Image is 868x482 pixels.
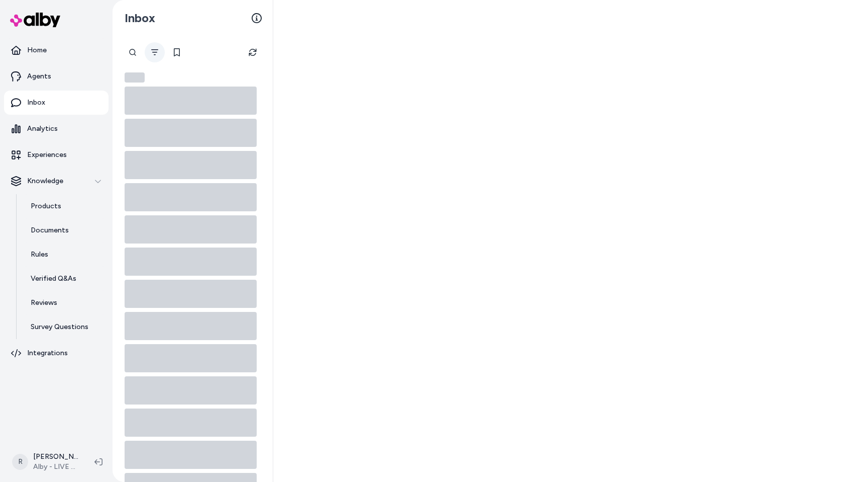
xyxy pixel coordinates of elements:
a: Inbox [4,91,108,115]
p: Integrations [27,348,68,358]
a: Reviews [21,291,108,315]
p: Reviews [31,298,57,308]
button: Refresh [243,42,263,62]
span: R [12,454,28,470]
p: Survey Questions [31,322,88,332]
a: Experiences [4,143,108,167]
span: Alby - LIVE on [DOMAIN_NAME] [33,462,78,472]
a: Analytics [4,117,108,141]
p: Products [31,201,61,211]
a: Agents [4,64,108,89]
a: Integrations [4,341,108,365]
h2: Inbox [125,11,155,26]
a: Documents [21,218,108,243]
p: Agents [27,71,51,82]
a: Survey Questions [21,315,108,339]
p: Documents [31,225,69,235]
p: Inbox [27,98,45,108]
a: Verified Q&As [21,267,108,291]
a: Rules [21,243,108,267]
p: Home [27,45,47,55]
a: Home [4,38,108,62]
button: Knowledge [4,169,108,193]
p: [PERSON_NAME] [33,452,78,462]
p: Analytics [27,124,58,134]
button: R[PERSON_NAME]Alby - LIVE on [DOMAIN_NAME] [6,446,86,478]
p: Experiences [27,150,67,160]
img: alby Logo [10,13,60,27]
p: Knowledge [27,176,63,186]
p: Rules [31,250,48,260]
button: Filter [145,42,165,62]
p: Verified Q&As [31,274,76,284]
a: Products [21,194,108,218]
